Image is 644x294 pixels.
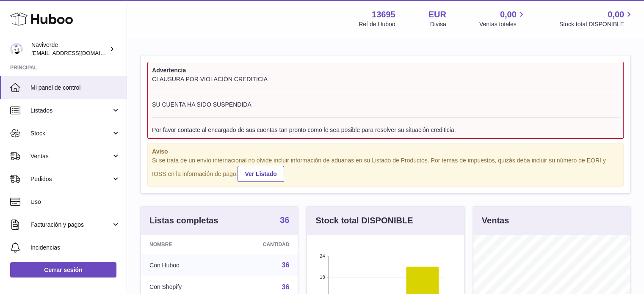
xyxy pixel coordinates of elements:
[430,20,446,28] div: Divisa
[608,9,624,20] span: 0,00
[152,75,619,134] div: CLAUSURA POR VIOLACIÓN CREDITICIA SU CUENTA HA SIDO SUSPENDIDA Por favor contacte al encargado de...
[30,152,111,160] span: Ventas
[152,148,619,156] strong: Aviso
[320,275,325,280] text: 18
[280,216,289,226] a: 36
[30,198,120,206] span: Uso
[479,20,526,28] span: Ventas totales
[30,221,111,229] span: Facturación y pagos
[482,215,509,226] h3: Ventas
[559,9,634,28] a: 0,00 Stock total DISPONIBLE
[141,235,224,254] th: Nombre
[30,129,111,137] span: Stock
[320,253,325,258] text: 24
[479,9,526,28] a: 0,00 Ventas totales
[30,84,120,92] span: Mi panel de control
[359,20,395,28] div: Ref de Huboo
[31,41,108,57] div: Naviverde
[559,20,634,28] span: Stock total DISPONIBLE
[10,262,116,278] a: Cerrar sesión
[31,49,124,56] span: [EMAIL_ADDRESS][DOMAIN_NAME]
[152,66,619,74] strong: Advertencia
[141,254,224,276] td: Con Huboo
[10,43,23,55] img: internalAdmin-13695@internal.huboo.com
[224,235,298,254] th: Cantidad
[315,215,413,226] h3: Stock total DISPONIBLE
[282,261,290,269] a: 36
[30,244,120,252] span: Incidencias
[428,9,446,20] strong: EUR
[280,216,289,224] strong: 36
[152,157,619,182] div: Si se trata de un envío internacional no olvide incluir información de aduanas en su Listado de P...
[372,9,395,20] strong: 13695
[500,9,517,20] span: 0,00
[30,107,111,115] span: Listados
[238,166,284,182] a: Ver Listado
[149,215,218,226] h3: Listas completas
[30,175,111,183] span: Pedidos
[282,283,290,291] a: 36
